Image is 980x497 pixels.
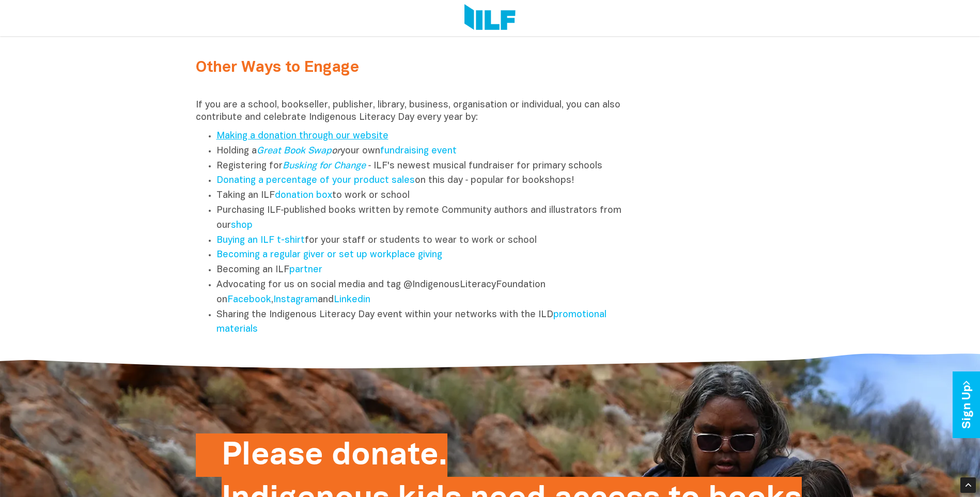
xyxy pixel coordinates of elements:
[283,162,366,170] a: Busking for Change
[216,132,388,141] a: Making a donation through our website
[216,263,634,278] li: Becoming an ILF
[275,191,332,200] a: donation box
[216,234,634,248] li: for your staff or students to wear to work or school
[289,266,322,274] a: partner
[216,236,305,245] a: Buying an ILF t-shirt
[216,251,442,259] a: Becoming a regular giver or set up workplace giving
[334,296,370,304] a: Linkedin
[216,144,634,159] li: Holding a your own
[216,159,634,174] li: Registering for ‑ ILF's newest musical fundraiser for primary schools
[380,147,457,156] a: fundraising event
[273,296,318,304] a: Instagram
[216,278,634,308] li: Advocating for us on social media and tag @IndigenousLiteracyFoundation on , and
[196,59,634,76] h2: Other Ways to Engage
[227,296,271,304] a: Facebook
[216,204,634,234] li: Purchasing ILF‑published books written by remote Community authors and illustrators from our
[960,477,976,493] div: Scroll Back to Top
[216,174,634,189] li: on this day ‑ popular for bookshops!
[196,99,634,124] p: If you are a school, bookseller, publisher, library, business, organisation or individual, you ca...
[257,147,332,156] a: Great Book Swap
[216,176,415,185] a: Donating a percentage of your product sales
[464,4,516,32] img: Logo
[257,147,340,156] em: or
[216,189,634,204] li: Taking an ILF to work or school
[216,308,634,338] li: Sharing the Indigenous Literacy Day event within your networks with the ILD
[231,221,253,230] a: shop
